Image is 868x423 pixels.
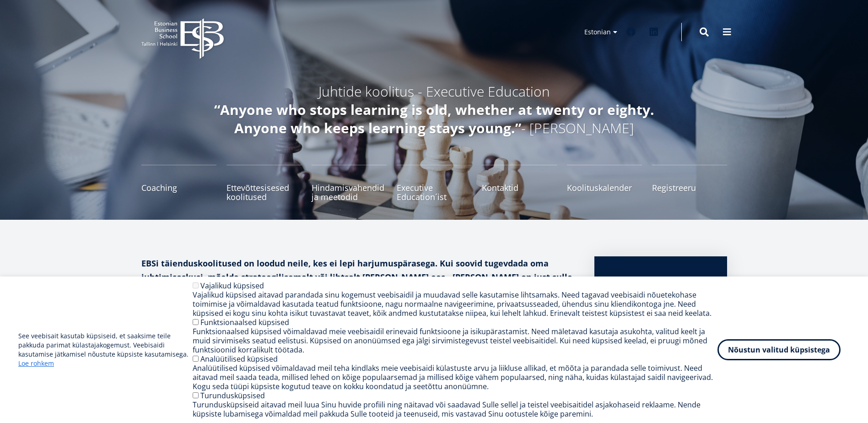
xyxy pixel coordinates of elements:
[18,359,54,368] a: Loe rohkem
[226,183,302,201] span: Ettevõttesisesed koolitused
[622,23,640,41] a: Facebook
[482,183,557,192] span: Kontaktid
[192,82,677,101] h5: Juhtide koolitus - Executive Education
[193,363,717,391] div: Analüütilised küpsised võimaldavad meil teha kindlaks meie veebisaidi külastuste arvu ja liikluse...
[717,339,841,360] button: Nõustun valitud küpsistega
[200,390,265,401] label: Turundusküpsised
[312,165,387,201] a: Hindamisvahendid ja meetodid
[645,23,663,41] a: Linkedin
[567,183,642,192] span: Koolituskalender
[567,165,642,201] a: Koolituskalender
[214,100,654,137] em: “Anyone who stops learning is old, whether at twenty or eighty. Anyone who keeps learning stays y...
[193,327,717,354] div: Funktsionaalsed küpsised võimaldavad meie veebisaidil erinevaid funktsioone ja isikupärastamist. ...
[397,183,472,201] span: Executive Education´ist
[193,400,717,418] div: Turundusküpsiseid aitavad meil luua Sinu huvide profiili ning näitavad või saadavad Sulle sellel ...
[226,165,302,201] a: Ettevõttesisesed koolitused
[200,354,278,364] label: Analüütilised küpsised
[397,165,472,201] a: Executive Education´ist
[200,281,264,291] label: Vajalikud küpsised
[200,317,289,327] label: Funktsionaalsed küpsised
[141,165,216,201] a: Coaching
[192,101,677,137] h5: - [PERSON_NAME]
[482,165,557,201] a: Kontaktid
[312,183,387,201] span: Hindamisvahendid ja meetodid
[652,165,727,201] a: Registreeru
[193,290,717,318] div: Vajalikud küpsised aitavad parandada sinu kogemust veebisaidil ja muudavad selle kasutamise lihts...
[18,331,193,368] p: See veebisait kasutab küpsiseid, et saaksime teile pakkuda parimat külastajakogemust. Veebisaidi ...
[141,183,216,192] span: Coaching
[141,258,572,296] strong: EBSi täienduskoolitused on loodud neile, kes ei lepi harjumuspärasega. Kui soovid tugevdada oma j...
[652,183,727,192] span: Registreeru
